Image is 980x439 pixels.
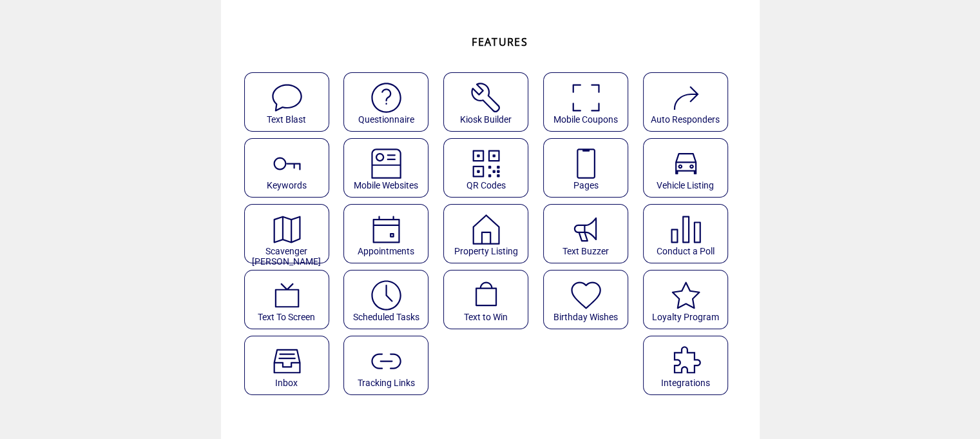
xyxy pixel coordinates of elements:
[267,180,307,190] span: Keywords
[669,81,703,115] img: auto-responders.svg
[569,212,603,247] img: text-buzzer.svg
[669,147,703,181] img: vehicle-listing.svg
[464,312,508,322] span: Text to Win
[270,344,304,378] img: Inbox.svg
[358,378,415,388] span: Tracking Links
[270,278,304,312] img: text-to-screen.svg
[657,180,714,190] span: Vehicle Listing
[358,114,414,125] span: Questionnaire
[358,246,414,256] span: Appointments
[343,270,437,329] a: Scheduled Tasks
[669,344,703,378] img: integrations.svg
[443,270,537,329] a: Text to Win
[369,278,403,312] img: scheduled-tasks.svg
[643,270,736,329] a: Loyalty Program
[270,212,304,247] img: scavenger.svg
[354,180,418,190] span: Mobile Websites
[543,138,637,198] a: Pages
[643,336,736,395] a: Integrations
[651,114,720,125] span: Auto Responders
[443,138,537,198] a: QR Codes
[244,138,338,198] a: Keywords
[469,147,503,181] img: qr.svg
[270,81,304,115] img: text-blast.svg
[643,204,736,263] a: Conduct a Poll
[252,246,321,267] span: Scavenger [PERSON_NAME]
[258,312,315,322] span: Text To Screen
[343,138,437,198] a: Mobile Websites
[569,278,603,312] img: birthday-wishes.svg
[669,212,703,247] img: poll.svg
[343,72,437,132] a: Questionnaire
[669,278,703,312] img: loyalty-program.svg
[353,312,419,322] span: Scheduled Tasks
[469,212,503,247] img: property-listing.svg
[267,114,306,125] span: Text Blast
[652,312,719,322] span: Loyalty Program
[369,147,403,181] img: mobile-websites.svg
[270,147,304,181] img: keywords.svg
[343,336,437,395] a: Tracking Links
[369,344,403,378] img: links.svg
[369,81,403,115] img: questionnaire.svg
[466,180,506,190] span: QR Codes
[244,336,338,395] a: Inbox
[443,204,537,263] a: Property Listing
[275,378,298,388] span: Inbox
[661,378,710,388] span: Integrations
[460,114,512,125] span: Kiosk Builder
[543,270,637,329] a: Birthday Wishes
[369,212,403,247] img: appointments.svg
[569,81,603,115] img: coupons.svg
[553,312,618,322] span: Birthday Wishes
[244,204,338,263] a: Scavenger [PERSON_NAME]
[543,72,637,132] a: Mobile Coupons
[469,81,503,115] img: tool%201.svg
[643,72,736,132] a: Auto Responders
[553,114,618,125] span: Mobile Coupons
[573,180,598,190] span: Pages
[562,246,609,256] span: Text Buzzer
[469,278,503,312] img: text-to-win.svg
[569,147,603,181] img: landing-pages.svg
[244,72,338,132] a: Text Blast
[657,246,715,256] span: Conduct a Poll
[454,246,518,256] span: Property Listing
[643,138,736,198] a: Vehicle Listing
[472,35,528,49] span: FEATURES
[443,72,537,132] a: Kiosk Builder
[543,204,637,263] a: Text Buzzer
[343,204,437,263] a: Appointments
[244,270,338,329] a: Text To Screen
